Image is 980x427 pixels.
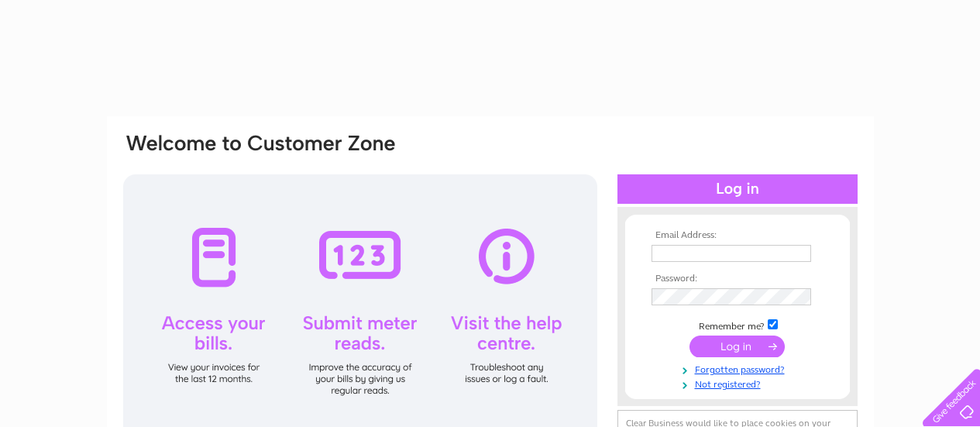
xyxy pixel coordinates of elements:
input: Submit [689,336,785,357]
th: Email Address: [648,230,827,241]
a: Not registered? [652,376,827,391]
td: Remember me? [648,317,827,332]
th: Password: [648,274,827,284]
a: Forgotten password? [652,361,827,376]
